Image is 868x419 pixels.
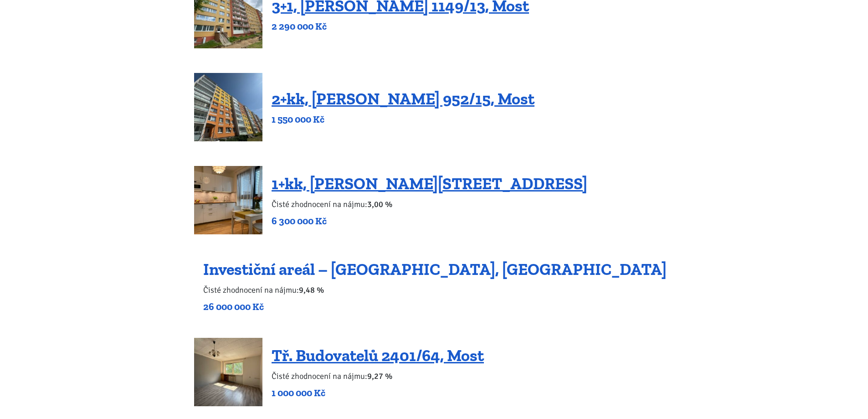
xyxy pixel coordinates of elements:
p: Čisté zhodnocení na nájmu: [203,284,667,296]
b: 9,27 % [367,371,392,381]
a: Investiční areál – [GEOGRAPHIC_DATA], [GEOGRAPHIC_DATA] [203,259,667,279]
p: 1 550 000 Kč [272,113,534,126]
p: 1 000 000 Kč [272,387,484,399]
a: 2+kk, [PERSON_NAME] 952/15, Most [272,89,534,109]
b: 3,00 % [367,199,392,209]
a: 1+kk, [PERSON_NAME][STREET_ADDRESS] [272,174,587,193]
p: Čisté zhodnocení na nájmu: [272,370,484,383]
a: Tř. Budovatelů 2401/64, Most [272,346,484,365]
p: 26 000 000 Kč [203,300,667,313]
b: 9,48 % [299,285,324,295]
p: 6 300 000 Kč [272,215,587,228]
p: Čisté zhodnocení na nájmu: [272,198,587,211]
p: 2 290 000 Kč [272,20,529,33]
